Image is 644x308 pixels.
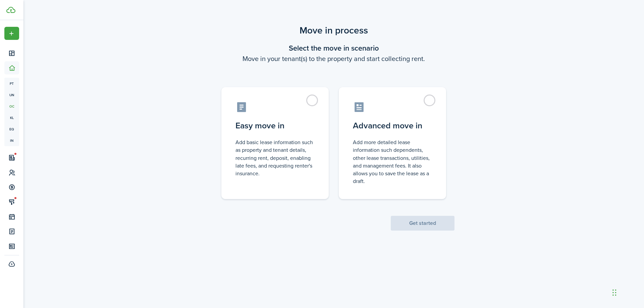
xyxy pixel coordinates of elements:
[4,78,19,89] a: pt
[235,120,315,132] control-radio-card-title: Easy move in
[4,89,19,101] a: un
[353,120,432,132] control-radio-card-title: Advanced move in
[213,43,454,54] wizard-step-header-title: Select the move in scenario
[4,101,19,112] a: oc
[612,283,616,303] div: Drag
[213,23,454,38] scenario-title: Move in process
[213,54,454,64] wizard-step-header-description: Move in your tenant(s) to the property and start collecting rent.
[235,138,315,177] control-radio-card-description: Add basic lease information such as property and tenant details, recurring rent, deposit, enablin...
[4,123,19,135] a: eq
[610,276,644,308] iframe: Chat Widget
[4,112,19,123] a: kl
[4,27,19,40] button: Open menu
[353,138,432,185] control-radio-card-description: Add more detailed lease information such dependents, other lease transactions, utilities, and man...
[4,135,19,146] a: in
[6,7,15,13] img: TenantCloud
